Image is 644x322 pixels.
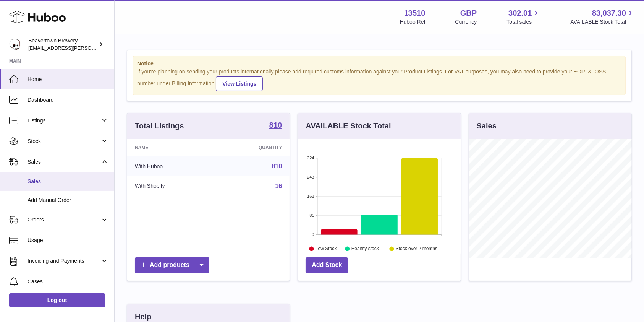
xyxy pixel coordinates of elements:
span: Total sales [506,18,540,26]
text: Stock over 2 months [396,246,437,251]
h3: AVAILABLE Stock Total [306,121,391,131]
td: With Huboo [127,156,215,176]
text: Healthy stock [351,246,379,251]
th: Name [127,139,215,156]
span: Stock [28,138,100,145]
strong: 13510 [404,8,426,18]
div: Currency [455,18,477,26]
a: 810 [269,121,282,130]
span: Home [28,76,108,83]
span: Sales [28,158,100,166]
span: 302.01 [508,8,532,18]
span: Usage [28,237,108,244]
div: If you're planning on sending your products internationally please add required customs informati... [137,68,621,91]
strong: Notice [137,60,621,67]
span: [EMAIL_ADDRESS][PERSON_NAME][DOMAIN_NAME] [28,45,153,51]
text: 162 [307,194,314,198]
a: Add products [135,257,209,273]
text: Low Stock [316,246,337,251]
text: 324 [307,156,314,160]
a: Log out [9,293,105,307]
span: Sales [28,178,108,185]
a: Add Stock [306,257,348,273]
span: Invoicing and Payments [28,257,100,265]
strong: GBP [460,8,477,18]
div: Beavertown Brewery [28,37,97,52]
a: 83,037.30 AVAILABLE Stock Total [570,8,635,26]
h3: Sales [477,121,497,131]
strong: 810 [269,121,282,129]
th: Quantity [215,139,290,156]
span: Add Manual Order [28,197,108,204]
span: 83,037.30 [592,8,626,18]
a: 810 [272,163,282,169]
text: 243 [307,175,314,179]
td: With Shopify [127,176,215,196]
text: 81 [310,213,314,218]
span: Cases [28,278,108,285]
h3: Help [135,312,151,322]
img: kit.lowe@beavertownbrewery.co.uk [9,39,21,50]
text: 0 [312,232,314,237]
a: View Listings [216,76,263,91]
h3: Total Listings [135,121,184,131]
span: Listings [28,117,100,124]
span: AVAILABLE Stock Total [570,18,635,26]
a: 16 [275,183,282,189]
div: Huboo Ref [400,18,426,26]
span: Dashboard [28,96,108,104]
span: Orders [28,216,100,223]
a: 302.01 Total sales [506,8,540,26]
